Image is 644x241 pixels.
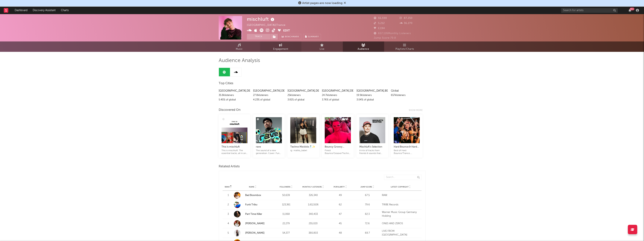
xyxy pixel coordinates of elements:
[245,194,261,197] a: Bad Boombox
[245,213,262,215] a: Part Time Killer
[328,203,353,207] div: 62
[409,108,426,112] div: Show more
[287,89,319,93] div: [GEOGRAPHIC_DATA] , DE
[225,231,232,235] div: 5
[394,149,420,155] div: Best of Hard Bounce/Trance. Constantly adding my new favorite tracks /w [PERSON_NAME], [PERSON_NA...
[322,98,353,102] div: 3.76 % of global
[221,141,247,155] a: This Is mischluftThis is mischluft. The essential tracks, all in one playlist.
[400,17,413,19] span: 87,250
[274,212,299,216] div: 11,068
[245,232,265,234] a: [PERSON_NAME]
[247,16,275,22] div: mischluft
[253,93,285,98] div: 27.8k listeners
[219,164,240,169] span: Related Artists
[245,204,257,206] a: Funk Tribu
[58,7,71,14] a: Charts
[287,93,319,98] div: 25k listeners
[256,141,282,155] a: raveThe sound of a new generation. Cover: Funk Tribu
[394,141,420,155] a: Hard Bounce & Hard TranceBest of Hard Bounce/Trance. Constantly adding my new favorite tracks /w ...
[301,194,326,197] div: 326,340
[221,145,247,149] div: This Is mischluft
[274,222,299,226] div: 22,279
[360,186,372,188] span: Jump Score
[384,41,426,52] a: Playlists/Charts
[30,7,58,14] a: Discovery Assistant
[308,36,319,38] span: Summary
[629,9,631,12] button: 99+
[400,22,413,24] span: 36,270
[328,231,353,235] div: 48
[395,47,414,51] span: Playlists/Charts
[290,149,316,152] div: ig: malika_babel
[285,35,299,39] span: Benchmark
[273,47,288,51] span: Engagement
[355,194,380,197] div: 67.5
[274,194,299,197] div: 50,639
[221,149,247,155] div: This is mischluft. The essential tracks, all in one playlist.
[391,93,423,98] div: 657k listeners
[355,203,380,207] div: 79.6
[343,41,384,52] a: Audience
[219,98,250,102] div: 5.45 % of global
[374,17,387,19] span: 56,598
[374,27,385,30] span: 2,194
[382,194,420,197] div: RAW.
[357,98,388,102] div: 3.04 % of global
[328,194,353,197] div: 49
[253,98,285,102] div: 4.23 % of global
[358,47,369,51] span: Audience
[374,22,385,24] span: 5,212
[301,203,326,207] div: 1,612,826
[322,89,353,93] div: [GEOGRAPHIC_DATA] , DE
[301,231,326,235] div: 380,803
[260,41,301,52] a: Engagement
[355,212,380,216] div: 82.3
[234,220,272,227] a: [PERSON_NAME]
[283,28,290,33] button: Edit
[325,145,351,149] div: Bouncy Groovy Trancy Techno
[303,34,321,40] button: Summary
[225,222,232,226] div: 4
[256,149,282,155] div: The sound of a new generation. Cover: Funk Tribu
[225,203,232,207] div: 2
[249,186,254,188] span: Name
[219,108,240,112] div: Discovered On
[328,212,353,216] div: 47
[253,89,285,93] div: [GEOGRAPHIC_DATA] , DE
[302,186,322,188] span: Monthly Listeners
[322,93,353,98] div: 24.7k listeners
[236,47,243,51] span: Music
[301,41,343,52] a: Live
[355,231,380,235] div: 69.7
[374,37,396,39] span: Jump Score: 79.8
[225,194,232,197] div: 1
[382,203,420,207] div: TRIBE Records
[219,81,233,86] span: Top Cities
[234,201,272,208] a: Funk Tribu
[344,2,346,5] span: Dismiss
[290,141,316,152] a: Techno Mixööös🕺🏽✨ig: malika_babel
[247,34,270,40] button: Track
[256,145,282,149] div: rave
[287,98,319,102] div: 3.81 % of global
[355,222,380,226] div: 72.6
[325,141,351,155] a: Bouncy Groovy Trancy TechnoFinest Bounce/Groove/Techno/Trance/HardHouse/Euro Dance - Insta:Bouncy...
[301,212,326,216] div: 340,433
[334,186,345,188] span: Popularity
[328,222,353,226] div: 45
[219,89,250,93] div: [GEOGRAPHIC_DATA] , DE
[391,186,409,188] span: Latest Copyright
[280,34,301,40] a: Benchmark
[384,175,422,180] input: Search...
[245,222,265,225] a: [PERSON_NAME]
[219,58,260,63] span: Audience Analysis
[225,186,230,188] span: Rank
[382,222,420,226] div: ONES AND ZEROS
[219,41,260,52] a: Music
[359,141,385,155] a: Mischluft's SelectionA mix of tracks from friends & sounds that inspire Mischluft - driving tranc...
[302,2,343,5] span: Artist pages are now loading
[280,186,290,188] span: Followers
[382,210,420,218] div: Warner Music Group Germany Holding
[274,231,299,235] div: 54,377
[391,89,423,93] div: Global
